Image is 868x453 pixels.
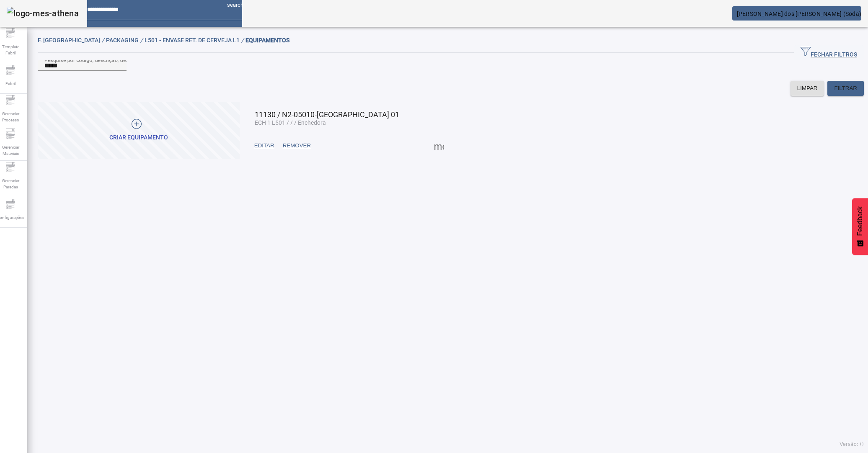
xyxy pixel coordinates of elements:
[145,37,245,44] span: L501 - Envase Ret. de Cerveja L1
[44,57,249,63] mat-label: Pesquise por código, descrição, descrição abreviada, capacidade ou ano de fabricação
[840,441,864,447] span: Versão: ()
[245,37,289,44] span: EQUIPAMENTOS
[856,206,864,236] span: Feedback
[7,7,79,20] img: logo-mes-athena
[827,81,864,96] button: FILTRAR
[283,142,311,150] span: REMOVER
[106,37,145,44] span: Packaging
[834,84,857,93] span: FILTRAR
[279,138,315,153] button: REMOVER
[790,81,824,96] button: LIMPAR
[38,102,240,159] button: CRIAR EQUIPAMENTO
[431,138,447,153] button: Mais
[38,37,106,44] span: F. [GEOGRAPHIC_DATA]
[801,46,857,59] span: FECHAR FILTROS
[102,37,104,44] em: /
[109,134,168,142] div: CRIAR EQUIPAMENTO
[737,10,862,17] span: [PERSON_NAME] dos [PERSON_NAME] (Soda)
[255,119,326,126] span: ECH 1 L501 / / / Enchedora
[250,138,279,153] button: EDITAR
[3,78,18,89] span: Fabril
[254,142,274,150] span: EDITAR
[140,37,143,44] em: /
[241,37,244,44] em: /
[794,45,864,60] button: FECHAR FILTROS
[797,84,818,93] span: LIMPAR
[852,198,868,255] button: Feedback - Mostrar pesquisa
[255,110,399,119] span: 11130 / N2-05010-[GEOGRAPHIC_DATA] 01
